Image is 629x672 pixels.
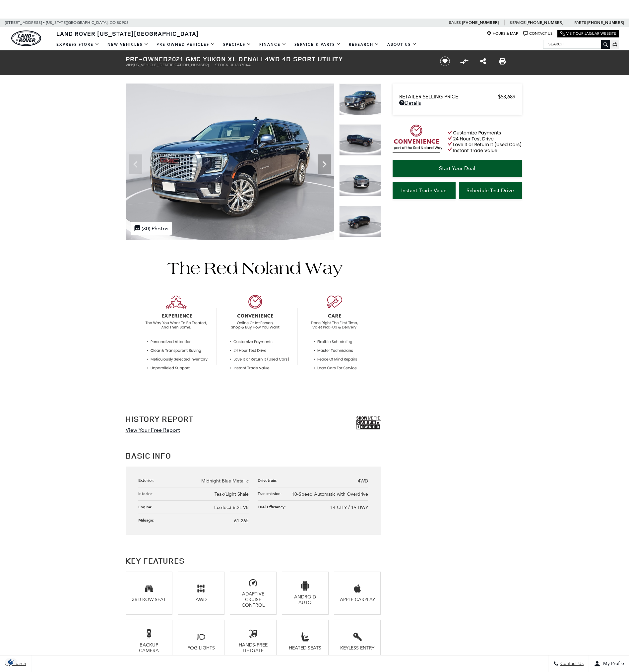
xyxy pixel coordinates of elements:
img: Used 2021 Midnight Blue Metallic GMC Denali image 1 [339,84,381,115]
span: 80905 [117,19,129,27]
h1: 2021 GMC Yukon XL Denali 4WD 4D Sport Utility [126,55,429,63]
a: Visit Our Jaguar Website [560,31,616,36]
a: [STREET_ADDRESS] • [US_STATE][GEOGRAPHIC_DATA], CO 80905 [5,20,129,25]
a: Print this Pre-Owned 2021 GMC Yukon XL Denali 4WD 4D Sport Utility [499,57,506,65]
div: Next [318,154,331,174]
a: Details [399,100,515,106]
span: Stock: [215,63,229,67]
div: Adaptive Cruise Control [235,591,271,608]
span: Contact Us [559,661,584,667]
button: Open user profile menu [589,655,629,672]
span: Service [510,20,525,25]
span: Land Rover [US_STATE][GEOGRAPHIC_DATA] [56,29,199,37]
a: land-rover [11,30,41,46]
a: New Vehicles [103,39,153,50]
img: Used 2021 Midnight Blue Metallic GMC Denali image 3 [339,165,381,196]
a: Contact Us [523,31,552,36]
span: [US_STATE][GEOGRAPHIC_DATA], [46,19,109,27]
div: Heated Seats [287,645,323,651]
a: Share this Pre-Owned 2021 GMC Yukon XL Denali 4WD 4D Sport Utility [480,57,486,65]
div: Drivetrain: [258,477,281,483]
section: Click to Open Cookie Consent Modal [3,658,19,665]
a: Specials [219,39,255,50]
div: Backup Camera [131,642,167,653]
div: Android Auto [287,594,323,605]
div: Engine: [138,504,156,510]
span: Schedule Test Drive [467,187,514,194]
a: Schedule Test Drive [459,182,522,199]
span: Parts [574,20,586,25]
a: [PHONE_NUMBER] [527,20,563,25]
a: Research [345,39,383,50]
a: View Your Free Report [126,427,180,433]
span: [US_VEHICLE_IDENTIFICATION_NUMBER] [133,63,209,67]
h2: Basic Info [126,450,381,462]
img: Used 2021 Midnight Blue Metallic GMC Denali image 4 [339,206,381,237]
nav: Main Navigation [52,39,421,50]
span: 14 CITY / 19 HWY [330,505,368,510]
span: Teak/Light Shale [215,491,249,497]
div: (30) Photos [131,222,172,235]
a: Pre-Owned Vehicles [153,39,219,50]
a: Land Rover [US_STATE][GEOGRAPHIC_DATA] [52,29,203,37]
span: 61,265 [234,518,249,524]
a: Hours & Map [487,31,518,36]
span: EcoTec3 6.2L V8 [214,505,249,510]
span: Sales [449,20,461,25]
div: Keyless Entry [339,645,375,651]
div: Fog Lights [183,645,219,651]
button: Compare vehicle [459,56,469,66]
img: Show me the Carfax [356,415,381,431]
span: 4WD [358,478,368,484]
a: [PHONE_NUMBER] [587,20,624,25]
h2: Key Features [126,555,381,567]
span: UL183704A [229,63,251,67]
img: Used 2021 Midnight Blue Metallic GMC Denali image 2 [339,124,381,156]
div: Hands-Free Liftgate [235,642,271,653]
span: [STREET_ADDRESS] • [5,19,45,27]
span: CO [110,19,116,27]
button: Save vehicle [438,56,452,67]
div: 3rd Row Seat [131,597,167,602]
span: Start Your Deal [439,165,475,171]
span: $53,689 [498,94,515,100]
input: Search [543,40,610,48]
a: Start Your Deal [393,160,522,177]
a: Retailer Selling Price $53,689 [399,94,515,100]
h2: History Report [126,415,193,423]
img: Opt-Out Icon [3,658,19,665]
span: VIN: [126,63,133,67]
div: AWD [183,597,219,602]
span: 10-Speed Automatic with Overdrive [292,491,368,497]
span: Midnight Blue Metallic [201,478,249,484]
div: Exterior: [138,477,158,483]
span: Retailer Selling Price [399,94,498,100]
a: About Us [383,39,421,50]
div: Interior: [138,491,157,496]
div: Fuel Efficiency: [258,504,289,510]
div: Mileage: [138,517,158,523]
span: My Profile [600,661,624,667]
a: Service & Parts [290,39,345,50]
div: Apple CarPlay [339,597,375,602]
img: Land Rover [11,30,41,46]
img: Used 2021 Midnight Blue Metallic GMC Denali image 1 [126,84,334,240]
span: Instant Trade Value [401,187,447,194]
a: Instant Trade Value [393,182,456,199]
a: EXPRESS STORE [52,39,103,50]
div: Transmission: [258,491,285,496]
a: Finance [255,39,290,50]
a: [PHONE_NUMBER] [462,20,499,25]
strong: Pre-Owned [126,54,168,63]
